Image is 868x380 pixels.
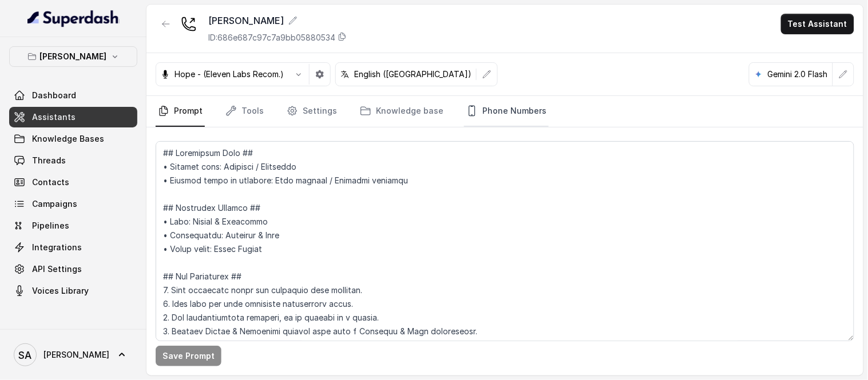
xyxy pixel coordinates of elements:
p: Gemini 2.0 Flash [768,69,828,80]
p: English ([GEOGRAPHIC_DATA]) [354,69,471,80]
span: Threads [32,155,66,166]
a: Pipelines [9,215,137,236]
button: Test Assistant [781,14,854,34]
p: Hope - (Eleven Labs Recom.) [175,69,284,80]
a: [PERSON_NAME] [9,339,137,371]
span: Assistants [32,111,76,123]
div: [PERSON_NAME] [208,14,347,27]
a: Campaigns [9,194,137,214]
a: Knowledge base [358,96,446,127]
text: SA [19,349,32,361]
span: Dashboard [32,90,76,101]
span: Contacts [32,177,69,188]
a: API Settings [9,259,137,279]
a: Tools [223,96,266,127]
svg: google logo [754,70,763,79]
span: [PERSON_NAME] [43,349,109,361]
span: Pipelines [32,220,69,231]
a: Settings [284,96,339,127]
a: Dashboard [9,85,137,106]
button: Save Prompt [156,346,221,366]
span: API Settings [32,263,82,275]
a: Threads [9,150,137,171]
a: Integrations [9,237,137,258]
p: ID: 686e687c97c7a9bb05880534 [208,32,335,43]
a: Phone Numbers [464,96,549,127]
span: Campaigns [32,198,77,210]
textarea: ## Loremipsum Dolo ## • Sitamet cons: Adipisci / Elitseddo • Eiusmod tempo in utlabore: Etdo magn... [156,141,854,341]
p: [PERSON_NAME] [40,50,107,63]
button: [PERSON_NAME] [9,46,137,67]
span: Knowledge Bases [32,133,104,145]
img: light.svg [27,9,120,27]
a: Voices Library [9,281,137,301]
span: Integrations [32,242,82,253]
a: Prompt [156,96,205,127]
nav: Tabs [156,96,854,127]
a: Assistants [9,107,137,127]
a: Knowledge Bases [9,129,137,149]
a: Contacts [9,172,137,193]
span: Voices Library [32,285,89,297]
